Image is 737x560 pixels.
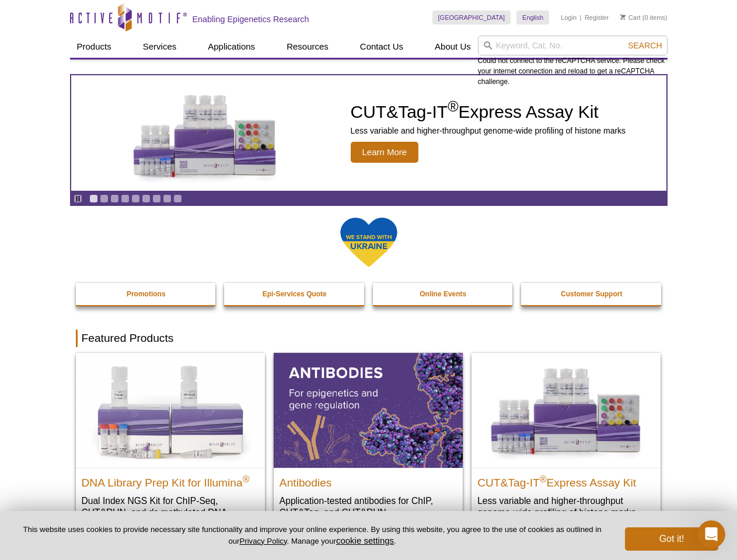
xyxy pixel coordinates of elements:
a: Online Events [373,283,514,305]
div: Could not connect to the reCAPTCHA service. Please check your internet connection and reload to g... [478,36,668,87]
a: Go to slide 7 [152,194,161,203]
span: Search [628,41,662,50]
a: Go to slide 6 [142,194,151,203]
sup: ® [540,474,547,484]
img: Your Cart [620,14,626,20]
sup: ® [243,474,250,484]
h2: CUT&Tag-IT Express Assay Kit [477,471,655,489]
p: Less variable and higher-throughput genome-wide profiling of histone marks [351,125,626,136]
h2: Antibodies [280,471,457,489]
p: Less variable and higher-throughput genome-wide profiling of histone marks​. [477,495,655,519]
a: DNA Library Prep Kit for Illumina DNA Library Prep Kit for Illumina® Dual Index NGS Kit for ChIP-... [76,353,265,541]
strong: Customer Support [561,290,622,298]
a: Epi-Services Quote [224,283,365,305]
a: About Us [428,36,478,58]
a: Login [561,13,577,22]
a: [GEOGRAPHIC_DATA] [432,10,511,24]
li: | [580,10,582,24]
input: Keyword, Cat. No. [478,36,668,55]
a: Services [136,36,184,58]
sup: ® [448,98,458,114]
p: Dual Index NGS Kit for ChIP-Seq, CUT&RUN, and ds methylated DNA assays. [82,495,259,530]
a: Cart [620,13,641,22]
button: cookie settings [336,535,394,545]
a: CUT&Tag-IT® Express Assay Kit CUT&Tag-IT®Express Assay Kit Less variable and higher-throughput ge... [471,353,661,530]
article: CUT&Tag-IT Express Assay Kit [71,75,666,191]
img: All Antibodies [274,353,463,467]
h2: Featured Products [76,330,662,347]
a: Go to slide 2 [100,194,109,203]
h2: CUT&Tag-IT Express Assay Kit [351,103,626,121]
strong: Promotions [127,290,166,298]
a: Customer Support [521,283,662,305]
a: Go to slide 8 [163,194,172,203]
h2: DNA Library Prep Kit for Illumina [82,471,259,489]
a: Products [70,36,118,58]
p: This website uses cookies to provide necessary site functionality and improve your online experie... [19,524,606,547]
button: Search [624,40,665,51]
img: We Stand With Ukraine [340,216,398,268]
h2: Enabling Epigenetics Research [193,14,309,24]
a: All Antibodies Antibodies Application-tested antibodies for ChIP, CUT&Tag, and CUT&RUN. [274,353,463,530]
a: Promotions [76,283,217,305]
strong: Online Events [420,290,466,298]
a: Privacy Policy [239,537,287,545]
a: Go to slide 5 [131,194,140,203]
li: (0 items) [620,10,668,24]
a: Go to slide 4 [121,194,130,203]
img: CUT&Tag-IT Express Assay Kit [109,69,301,197]
a: Contact Us [353,36,410,58]
a: Go to slide 1 [89,194,98,203]
strong: Epi-Services Quote [263,290,327,298]
a: Go to slide 3 [110,194,119,203]
button: Got it! [625,527,718,551]
a: Toggle autoplay [74,194,82,203]
span: Learn More [351,142,419,163]
img: CUT&Tag-IT® Express Assay Kit [471,353,661,467]
img: DNA Library Prep Kit for Illumina [76,353,265,467]
a: Register [585,13,609,22]
iframe: Intercom live chat [697,520,725,548]
a: CUT&Tag-IT Express Assay Kit CUT&Tag-IT®Express Assay Kit Less variable and higher-throughput gen... [71,75,666,191]
p: Application-tested antibodies for ChIP, CUT&Tag, and CUT&RUN. [280,495,457,519]
a: English [516,10,549,24]
a: Applications [201,36,262,58]
a: Resources [280,36,336,58]
a: Go to slide 9 [173,194,182,203]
